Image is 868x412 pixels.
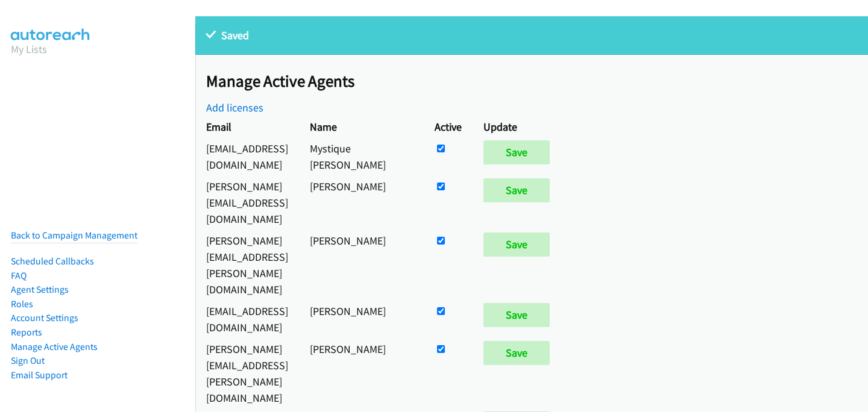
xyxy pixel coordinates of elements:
[11,312,78,323] a: Account Settings
[195,229,299,300] td: [PERSON_NAME][EMAIL_ADDRESS][PERSON_NAME][DOMAIN_NAME]
[11,229,137,241] a: Back to Campaign Management
[11,284,69,295] a: Agent Settings
[424,116,473,137] th: Active
[473,116,566,137] th: Update
[206,101,263,114] a: Add licenses
[206,71,868,92] h2: Manage Active Agents
[483,303,550,327] input: Save
[483,341,550,365] input: Save
[11,341,98,352] a: Manage Active Agents
[483,140,550,164] input: Save
[299,338,424,408] td: [PERSON_NAME]
[195,137,299,175] td: [EMAIL_ADDRESS][DOMAIN_NAME]
[11,326,42,338] a: Reports
[483,178,550,202] input: Save
[11,255,94,267] a: Scheduled Callbacks
[195,116,299,137] th: Email
[195,338,299,408] td: [PERSON_NAME][EMAIL_ADDRESS][PERSON_NAME][DOMAIN_NAME]
[299,116,424,137] th: Name
[299,175,424,229] td: [PERSON_NAME]
[299,229,424,300] td: [PERSON_NAME]
[299,137,424,175] td: Mystique [PERSON_NAME]
[11,298,33,310] a: Roles
[483,233,550,257] input: Save
[11,42,47,56] a: My Lists
[11,369,68,381] a: Email Support
[11,270,27,281] a: FAQ
[206,27,857,43] p: Saved
[299,300,424,338] td: [PERSON_NAME]
[11,355,45,366] a: Sign Out
[195,300,299,338] td: [EMAIL_ADDRESS][DOMAIN_NAME]
[195,175,299,229] td: [PERSON_NAME][EMAIL_ADDRESS][DOMAIN_NAME]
